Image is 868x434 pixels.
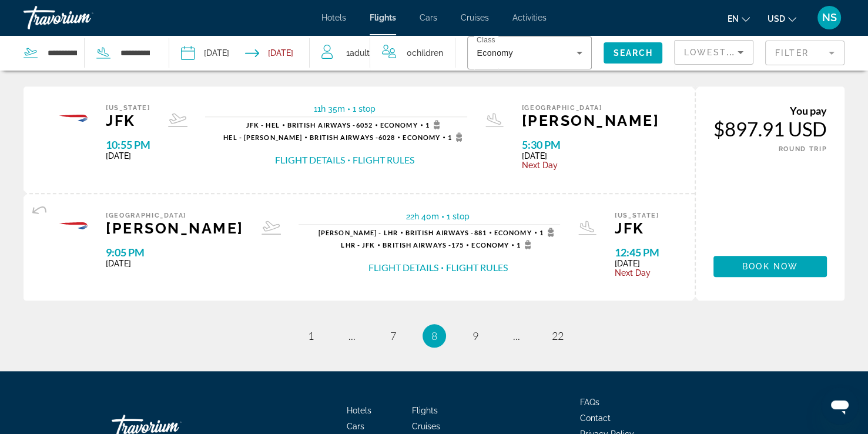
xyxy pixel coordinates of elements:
button: Flight Details [275,153,345,166]
span: 11h 35m [314,104,345,113]
span: Economy [403,133,440,141]
span: 1 [448,132,466,142]
span: Hotels [347,406,371,415]
span: [US_STATE] [615,212,659,219]
span: 1 [425,120,444,129]
mat-label: Class [477,36,495,44]
a: Contact [580,413,611,423]
span: [DATE] [106,151,150,161]
span: 1 [346,45,370,61]
span: Lowest Price [684,48,759,57]
span: 10:55 PM [106,138,150,151]
span: Economy [494,229,532,236]
span: 22 [552,329,564,342]
span: 0 [407,45,443,61]
span: 1 [308,329,314,342]
button: Filter [765,40,844,66]
span: USD [768,14,785,24]
span: [PERSON_NAME] [106,219,244,237]
span: 6028 [310,133,395,141]
a: Travorium [24,2,141,33]
span: en [728,14,739,24]
button: Travelers: 1 adult, 0 children [310,35,455,71]
span: JFK - HEL [246,121,280,129]
a: Cars [420,13,437,22]
span: British Airways - [287,121,356,129]
span: 9:05 PM [106,246,244,259]
span: ROUND TRIP [779,145,827,153]
span: Adult [350,48,370,58]
span: [DATE] [615,259,659,268]
span: Search [613,48,653,58]
span: NS [822,12,837,24]
span: JFK [615,219,659,237]
span: 9 [472,329,478,342]
span: [DATE] [522,151,660,161]
span: British Airways - [310,133,378,141]
span: [US_STATE] [106,104,150,112]
button: Change currency [768,10,796,27]
span: British Airways - [383,241,451,249]
span: ... [348,329,356,342]
span: 1 [539,228,558,237]
button: Flight Details [368,261,438,274]
button: Depart date: Oct 10, 2025 [181,35,229,71]
span: LHR - JFK [341,241,375,249]
span: JFK [106,112,150,129]
a: Cruises [461,13,489,22]
span: 7 [390,329,396,342]
span: 12:45 PM [615,246,659,259]
a: Flights [370,13,396,22]
span: Next Day [615,268,659,278]
span: ... [513,329,520,342]
a: Cars [347,422,364,431]
button: Return date: Oct 19, 2025 [245,35,293,71]
span: 1 [517,240,535,249]
span: Book now [742,262,798,271]
button: User Menu [814,5,844,30]
a: Cruises [412,422,440,431]
button: Flight Rules [446,261,508,274]
a: Activities [512,13,547,22]
div: $897.91 USD [713,117,827,141]
span: 5:30 PM [522,138,660,151]
a: Flights [412,406,438,415]
span: [GEOGRAPHIC_DATA] [522,104,660,112]
button: Flight Rules [353,153,414,166]
span: 175 [383,241,464,249]
span: Economy [380,121,418,129]
span: 22h 40m [406,212,439,221]
span: 8 [431,329,437,342]
span: HEL - [PERSON_NAME] [223,133,302,141]
button: Change language [728,10,750,27]
span: 881 [405,229,487,236]
a: Hotels [321,13,346,22]
span: Economy [477,48,512,58]
span: 1 stop [447,212,470,221]
span: British Airways - [405,229,474,236]
span: [GEOGRAPHIC_DATA] [106,212,244,219]
span: 1 stop [353,104,376,113]
span: [DATE] [106,259,244,268]
span: Economy [471,241,509,249]
span: Children [412,48,443,58]
button: Book now [713,256,827,277]
mat-select: Sort by [684,45,743,59]
nav: Pagination [24,324,844,348]
div: You pay [713,104,827,117]
a: FAQs [580,398,599,407]
button: Search [604,42,662,64]
span: [PERSON_NAME] - LHR [319,229,398,236]
span: 6052 [287,121,373,129]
